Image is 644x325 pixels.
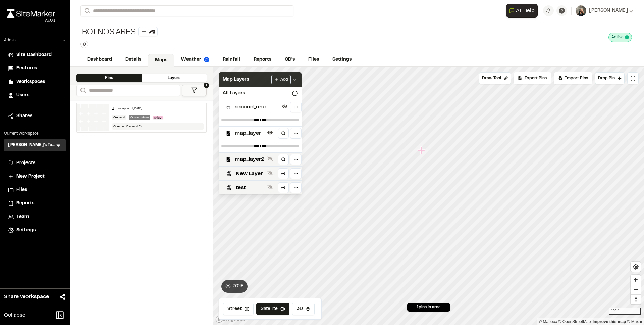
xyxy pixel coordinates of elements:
[7,9,55,18] img: rebrand.png
[112,115,126,120] div: General
[631,294,641,304] button: Reset bearing to north
[266,129,274,137] button: Hide layer
[482,75,501,81] span: Draw Tool
[16,227,36,234] span: Settings
[565,75,588,81] span: Import Pins
[80,53,119,66] a: Dashboard
[142,74,207,82] div: Layers
[539,319,557,324] a: Mapbox
[148,54,174,67] a: Maps
[16,213,29,221] span: Team
[233,283,244,290] span: 70 ° F
[226,171,232,176] img: kml_black_icon64.png
[236,170,265,178] span: New Layer
[215,315,245,323] a: Mapbox logo
[631,262,641,272] span: Find my location
[80,5,93,16] button: Search
[8,213,62,221] a: Team
[608,33,632,42] div: This project is active and counting against your active project count.
[516,7,535,15] span: AI Help
[514,72,551,84] div: No pins available to export
[589,7,628,14] span: [PERSON_NAME]
[216,53,247,66] a: Rainfall
[8,173,62,180] a: New Project
[76,74,142,82] div: Pins
[631,285,641,294] span: Zoom out
[236,184,265,192] span: test
[506,4,540,18] div: Open AI Assistant
[8,92,62,99] a: Users
[631,275,641,285] span: Zoom in
[80,41,88,48] button: Edit Tags
[595,72,625,84] button: Drop Pin
[576,5,633,16] button: [PERSON_NAME]
[226,185,232,190] img: kml_black_icon64.png
[219,87,302,100] div: All Layers
[611,34,624,40] span: Active
[235,103,279,111] span: second_one
[182,85,207,96] button: 1
[278,128,289,139] a: Zoom to layer
[576,5,586,16] img: User
[129,115,150,120] div: Observation
[278,154,289,165] a: Zoom to layer
[525,75,547,81] span: Export Pins
[16,159,35,167] span: Projects
[153,116,163,119] span: Misc
[8,159,62,167] a: Projects
[117,107,142,111] div: Last updated [DATE]
[119,53,148,66] a: Details
[479,72,511,84] button: Draw Tool
[631,285,641,294] button: Zoom out
[8,186,62,194] a: Files
[598,75,615,81] span: Drop Pin
[281,102,289,110] button: Hide layer
[8,142,55,149] h3: [PERSON_NAME]'s Testing
[292,303,315,315] button: 3D
[256,303,289,315] button: Satellite
[417,304,441,310] span: 1 pins in area
[8,227,62,234] a: Settings
[280,77,288,83] span: Add
[112,106,114,112] div: 1
[302,53,326,66] a: Files
[76,85,89,96] button: Search
[8,200,62,207] a: Reports
[16,173,45,180] span: New Project
[506,4,538,18] button: Open AI Assistant
[223,76,249,83] span: Map Layers
[8,112,62,120] a: Shares
[223,303,254,315] button: Street
[266,155,274,163] button: Show layer
[266,183,274,191] button: Show layer
[221,280,248,293] button: 70°F
[593,319,626,324] a: Map feedback
[627,319,642,324] a: Maxar
[558,319,591,324] a: OpenStreetMap
[16,92,29,99] span: Users
[4,131,66,137] p: Current Workspace
[16,51,52,59] span: Site Dashboard
[247,53,278,66] a: Reports
[278,53,302,66] a: CD's
[4,37,16,43] p: Admin
[266,169,274,177] button: Show layer
[235,155,265,164] span: map_layer2
[418,146,426,155] div: Map marker
[204,83,209,88] span: 1
[16,78,45,86] span: Workspaces
[8,65,62,72] a: Features
[174,53,216,66] a: Weather
[625,35,629,39] span: This project is active and counting against your active project count.
[278,182,289,193] a: Zoom to layer
[278,168,289,179] a: Zoom to layer
[16,112,32,120] span: Shares
[326,53,358,66] a: Settings
[4,293,49,301] span: Share Workspace
[16,186,27,194] span: Files
[554,72,592,84] div: Import Pins into your project
[235,129,265,137] span: map_layer
[16,200,34,207] span: Reports
[16,65,37,72] span: Features
[204,57,209,62] img: precipai.png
